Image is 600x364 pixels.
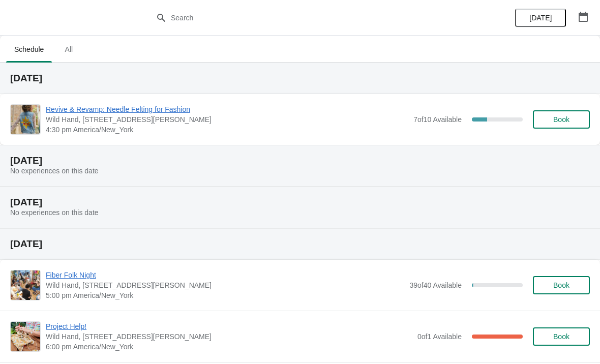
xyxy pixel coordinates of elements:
[11,270,40,300] img: Fiber Folk Night | Wild Hand, 606 Carpenter Lane, Philadelphia, PA, USA | 5:00 pm America/New_York
[553,281,569,289] span: Book
[10,156,590,166] h2: [DATE]
[10,208,99,217] span: No experiences on this date
[10,73,590,83] h2: [DATE]
[170,9,450,27] input: Search
[553,332,569,341] span: Book
[6,40,52,58] span: Schedule
[533,327,590,346] button: Book
[10,197,590,207] h2: [DATE]
[46,104,408,114] span: Revive & Revamp: Needle Felting for Fashion
[46,280,404,290] span: Wild Hand, [STREET_ADDRESS][PERSON_NAME]
[11,105,40,134] img: Revive & Revamp: Needle Felting for Fashion | Wild Hand, 606 Carpenter Lane, Philadelphia, PA, US...
[533,276,590,294] button: Book
[529,14,552,22] span: [DATE]
[413,115,462,124] span: 7 of 10 Available
[46,270,404,280] span: Fiber Folk Night
[553,115,569,124] span: Book
[46,342,412,352] span: 6:00 pm America/New_York
[10,239,590,249] h2: [DATE]
[515,9,566,27] button: [DATE]
[46,125,408,135] span: 4:30 pm America/New_York
[56,40,81,58] span: All
[11,322,40,351] img: Project Help! | Wild Hand, 606 Carpenter Lane, Philadelphia, PA, USA | 6:00 pm America/New_York
[46,331,412,342] span: Wild Hand, [STREET_ADDRESS][PERSON_NAME]
[417,332,462,341] span: 0 of 1 Available
[533,110,590,129] button: Book
[46,114,408,125] span: Wild Hand, [STREET_ADDRESS][PERSON_NAME]
[46,321,412,331] span: Project Help!
[10,167,99,175] span: No experiences on this date
[46,290,404,300] span: 5:00 pm America/New_York
[409,281,462,289] span: 39 of 40 Available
